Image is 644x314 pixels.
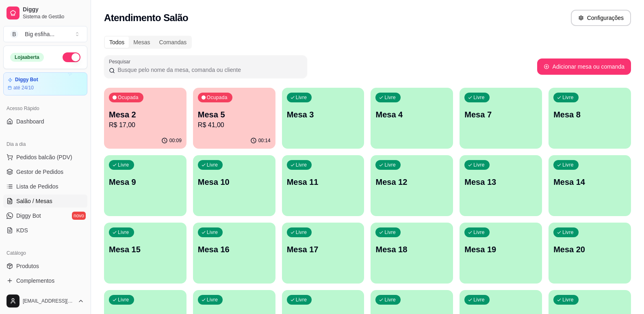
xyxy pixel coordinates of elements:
[553,176,626,188] p: Mesa 14
[109,244,182,255] p: Mesa 15
[562,94,574,101] p: Livre
[3,247,87,260] div: Catálogo
[258,137,271,144] p: 00:14
[549,88,631,149] button: LivreMesa 8
[460,155,542,216] button: LivreMesa 13
[562,297,574,303] p: Livre
[104,155,186,216] button: LivreMesa 9
[296,229,307,236] p: Livre
[16,168,63,176] span: Gestor de Pedidos
[109,120,182,130] p: R$ 17,00
[104,88,186,149] button: OcupadaMesa 2R$ 17,0000:09
[282,223,364,284] button: LivreMesa 17
[562,229,574,236] p: Livre
[3,291,87,311] button: [EMAIL_ADDRESS][DOMAIN_NAME]
[473,229,485,236] p: Livre
[118,162,129,168] p: Livre
[63,52,80,62] button: Alterar Status
[118,94,139,101] p: Ocupada
[460,223,542,284] button: LivreMesa 19
[384,229,396,236] p: Livre
[25,30,54,38] div: Big esfiha ...
[129,37,154,48] div: Mesas
[371,155,453,216] button: LivreMesa 12
[16,277,54,285] span: Complementos
[282,155,364,216] button: LivreMesa 11
[16,226,28,234] span: KDS
[16,197,52,205] span: Salão / Mesas
[104,11,188,24] h2: Atendimento Salão
[198,244,271,255] p: Mesa 16
[3,151,87,164] button: Pedidos balcão (PDV)
[473,162,485,168] p: Livre
[118,229,129,236] p: Livre
[384,162,396,168] p: Livre
[193,223,275,284] button: LivreMesa 16
[3,26,87,42] button: Select a team
[198,120,271,130] p: R$ 41,00
[464,244,537,255] p: Mesa 19
[207,229,218,236] p: Livre
[16,262,39,270] span: Produtos
[3,260,87,273] a: Produtos
[169,137,182,144] p: 00:09
[207,94,228,101] p: Ocupada
[296,94,307,101] p: Livre
[207,162,218,168] p: Livre
[13,84,34,91] article: até 24/10
[3,102,87,115] div: Acesso Rápido
[3,195,87,208] a: Salão / Mesas
[384,94,396,101] p: Livre
[473,94,485,101] p: Livre
[207,297,218,303] p: Livre
[23,13,84,20] span: Sistema de Gestão
[193,155,275,216] button: LivreMesa 10
[105,37,129,48] div: Todos
[296,297,307,303] p: Livre
[198,109,271,120] p: Mesa 5
[371,223,453,284] button: LivreMesa 18
[3,3,87,23] a: DiggySistema de Gestão
[553,244,626,255] p: Mesa 20
[571,10,631,26] button: Configurações
[296,162,307,168] p: Livre
[549,223,631,284] button: LivreMesa 20
[109,176,182,188] p: Mesa 9
[118,297,129,303] p: Livre
[109,58,133,65] label: Pesquisar
[23,298,74,304] span: [EMAIL_ADDRESS][DOMAIN_NAME]
[371,88,453,149] button: LivreMesa 4
[287,109,360,120] p: Mesa 3
[198,176,271,188] p: Mesa 10
[3,224,87,237] a: KDS
[537,58,631,75] button: Adicionar mesa ou comanda
[3,115,87,128] a: Dashboard
[3,72,87,95] a: Diggy Botaté 24/10
[10,30,18,38] span: B
[115,66,302,74] input: Pesquisar
[375,109,448,120] p: Mesa 4
[3,209,87,222] a: Diggy Botnovo
[375,176,448,188] p: Mesa 12
[155,37,191,48] div: Comandas
[10,53,44,62] div: Loja aberta
[16,117,44,126] span: Dashboard
[460,88,542,149] button: LivreMesa 7
[16,212,41,220] span: Diggy Bot
[3,180,87,193] a: Lista de Pedidos
[384,297,396,303] p: Livre
[16,153,72,161] span: Pedidos balcão (PDV)
[16,182,59,191] span: Lista de Pedidos
[553,109,626,120] p: Mesa 8
[23,6,84,13] span: Diggy
[375,244,448,255] p: Mesa 18
[287,176,360,188] p: Mesa 11
[193,88,275,149] button: OcupadaMesa 5R$ 41,0000:14
[287,244,360,255] p: Mesa 17
[3,138,87,151] div: Dia a dia
[3,165,87,178] a: Gestor de Pedidos
[15,77,38,83] article: Diggy Bot
[549,155,631,216] button: LivreMesa 14
[3,274,87,287] a: Complementos
[282,88,364,149] button: LivreMesa 3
